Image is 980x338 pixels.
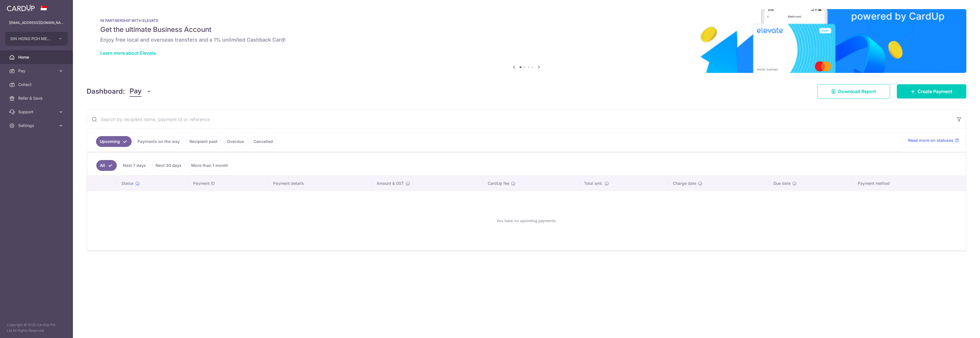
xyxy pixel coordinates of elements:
span: Collect [18,82,56,87]
span: Settings [18,123,56,128]
span: Support [18,109,56,115]
span: Charge date [673,181,696,186]
span: Create Payment [918,88,952,95]
a: Read more on statuses [908,138,959,143]
a: Next 30 days [152,160,185,171]
a: Overdue [223,136,248,147]
div: You have no upcoming payments. [94,196,959,246]
span: Total amt. [584,181,603,186]
a: Create Payment [897,84,966,99]
a: More than 1 month [187,160,232,171]
a: Cancelled [250,136,277,147]
input: Search by recipient name, payment id or reference [87,110,952,128]
a: Payments on the way [134,136,183,147]
th: Payment ID [189,176,269,191]
span: CardUp fee [488,181,509,186]
a: Learn more about Elevate [100,50,156,56]
a: Download Report [817,84,890,99]
p: [EMAIL_ADDRESS][DOMAIN_NAME] [9,20,64,26]
button: SIN HONG POH METAL TRADING [5,32,68,46]
span: Home [18,54,56,60]
span: Status [121,181,134,186]
a: Next 7 days [119,160,150,171]
th: Payment details [269,176,372,191]
span: Refer & Save [18,95,56,101]
span: SIN HONG POH METAL TRADING [10,36,52,42]
img: CardUp [7,5,35,11]
span: Pay [130,86,142,97]
a: Upcoming [96,136,132,147]
span: Pay [18,68,56,74]
p: IN PARTNERSHIP WITH ELEVATE [100,18,953,23]
span: Download Report [838,88,876,95]
h4: Dashboard: [87,86,125,97]
span: Due date [773,181,791,186]
a: Recipient paid [186,136,221,147]
img: Renovation banner [87,9,966,73]
button: Pay [130,86,152,97]
span: Read more on statuses [908,138,954,143]
span: Amount & GST [377,181,404,186]
th: Payment method [853,176,966,191]
h6: Enjoy free local and overseas transfers and a 1% unlimited Cashback Card! [100,36,953,43]
a: All [96,160,117,171]
h5: Get the ultimate Business Account [100,25,953,34]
